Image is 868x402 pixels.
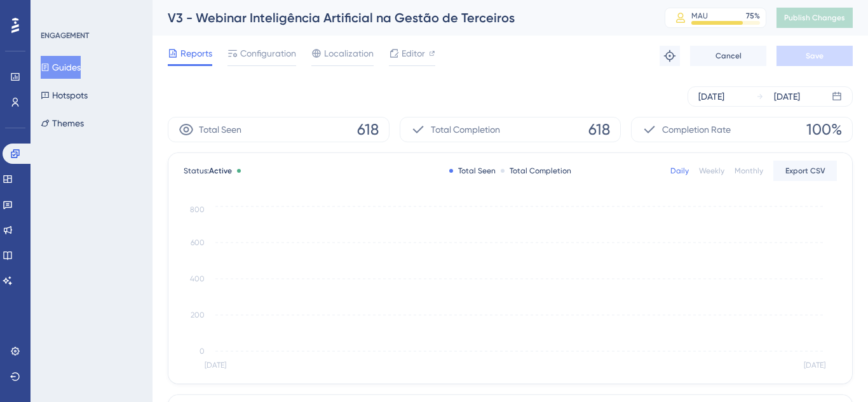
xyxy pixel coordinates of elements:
tspan: 200 [191,311,205,319]
span: Localization [324,46,374,61]
span: Active [209,166,232,175]
tspan: [DATE] [804,361,825,370]
div: Monthly [735,166,763,176]
div: [DATE] [774,89,800,104]
div: MAU [691,11,708,21]
div: Weekly [699,166,724,176]
div: [DATE] [698,89,724,104]
button: Save [776,46,853,66]
span: Total Completion [431,122,500,137]
span: Total Seen [199,122,241,137]
button: Publish Changes [776,8,853,28]
span: Save [806,51,824,61]
div: 75 % [746,11,760,21]
div: ENGAGEMENT [41,30,89,41]
button: Themes [41,112,84,135]
span: 618 [357,119,379,140]
span: 100% [806,119,842,140]
div: Daily [670,166,689,176]
span: Completion Rate [662,122,731,137]
div: V3 - Webinar Inteligência Artificial na Gestão de Terceiros [168,9,633,27]
tspan: 600 [191,238,205,247]
div: Total Seen [449,166,496,176]
span: Configuration [240,46,296,61]
span: Cancel [715,51,742,61]
button: Guides [41,56,81,79]
span: Status: [184,166,232,176]
button: Export CSV [773,161,837,181]
tspan: 400 [190,274,205,283]
span: Reports [180,46,212,61]
span: Publish Changes [784,13,845,23]
tspan: 800 [190,205,205,214]
button: Hotspots [41,84,88,107]
span: Export CSV [785,166,825,176]
span: Editor [402,46,425,61]
tspan: [DATE] [205,361,226,370]
button: Cancel [690,46,766,66]
tspan: 0 [200,347,205,356]
div: Total Completion [501,166,571,176]
span: 618 [588,119,610,140]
